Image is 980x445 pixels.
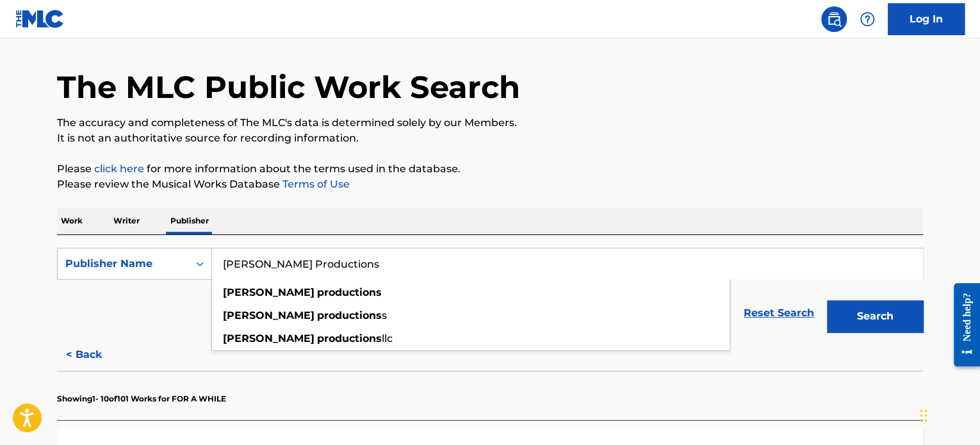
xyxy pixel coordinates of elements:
[280,178,350,190] a: Terms of Use
[223,286,314,298] strong: [PERSON_NAME]
[854,6,880,32] div: Help
[944,273,980,376] iframe: Resource Center
[916,384,980,445] iframe: Chat Widget
[821,6,847,32] a: Public Search
[57,68,520,106] h1: The MLC Public Work Search
[57,339,134,371] button: < Back
[94,163,144,175] a: click here
[737,299,821,327] a: Reset Search
[57,131,923,146] p: It is not an authoritative source for recording information.
[223,309,314,321] strong: [PERSON_NAME]
[57,207,86,234] p: Work
[57,248,923,339] form: Search Form
[920,396,927,435] div: Drag
[167,207,213,234] p: Publisher
[382,332,393,344] span: llc
[57,115,923,131] p: The accuracy and completeness of The MLC's data is determined solely by our Members.
[65,256,181,271] div: Publisher Name
[888,3,965,35] a: Log In
[826,12,842,27] img: search
[860,12,875,27] img: help
[57,393,226,405] p: Showing 1 - 10 of 101 Works for FOR A WHILE
[827,300,923,332] button: Search
[223,332,314,344] strong: [PERSON_NAME]
[57,177,923,192] p: Please review the Musical Works Database
[110,207,143,234] p: Writer
[57,161,923,177] p: Please for more information about the terms used in the database.
[317,309,382,321] strong: productions
[317,286,382,298] strong: productions
[317,332,382,344] strong: productions
[382,309,387,321] span: s
[15,10,65,28] img: MLC Logo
